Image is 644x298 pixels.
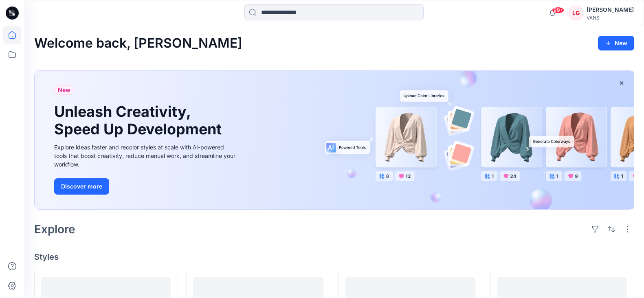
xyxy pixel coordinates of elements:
[34,223,75,236] h2: Explore
[54,103,225,138] h1: Unleash Creativity, Speed Up Development
[598,36,634,50] button: New
[587,15,634,21] div: VANS
[569,6,583,20] div: LG
[34,36,242,51] h2: Welcome back, [PERSON_NAME]
[587,5,634,15] div: [PERSON_NAME]
[58,85,70,95] span: New
[34,252,634,262] h4: Styles
[54,178,237,195] a: Discover more
[552,7,564,13] span: 99+
[54,178,109,195] button: Discover more
[54,143,237,169] div: Explore ideas faster and recolor styles at scale with AI-powered tools that boost creativity, red...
